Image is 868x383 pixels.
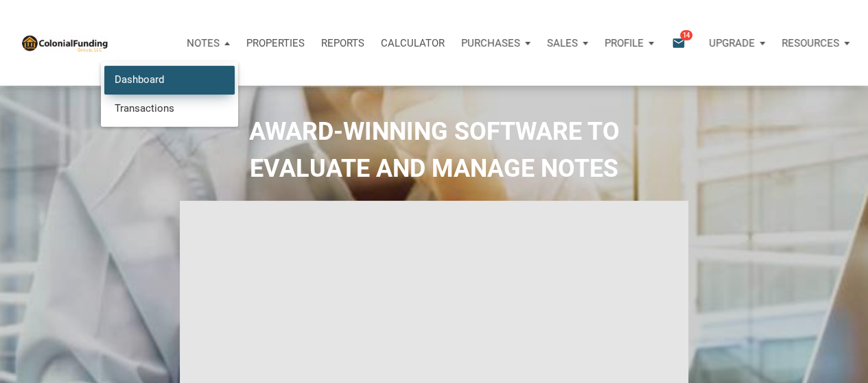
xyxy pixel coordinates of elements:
i: email [670,35,687,51]
button: Reports [313,23,373,64]
p: Reports [321,37,364,49]
button: email14 [661,23,701,64]
button: Sales [539,23,596,64]
p: Upgrade [709,37,755,49]
button: Purchases [453,23,539,64]
p: Calculator [381,37,445,49]
button: Resources [773,23,858,64]
a: Properties [238,23,313,64]
button: Profile [596,23,662,64]
a: Dashboard [104,66,235,94]
a: Notes DashboardTransactions [178,23,238,64]
p: Sales [547,37,578,49]
p: Notes [187,37,220,49]
p: Properties [246,37,305,49]
p: Profile [605,37,644,49]
p: Purchases [461,37,520,49]
p: Resources [782,37,839,49]
a: Calculator [373,23,453,64]
span: 14 [680,29,692,40]
a: Transactions [104,94,235,122]
h2: AWARD-WINNING SOFTWARE TO EVALUATE AND MANAGE NOTES [10,113,858,187]
button: Notes [178,23,238,64]
button: Upgrade [701,23,773,64]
